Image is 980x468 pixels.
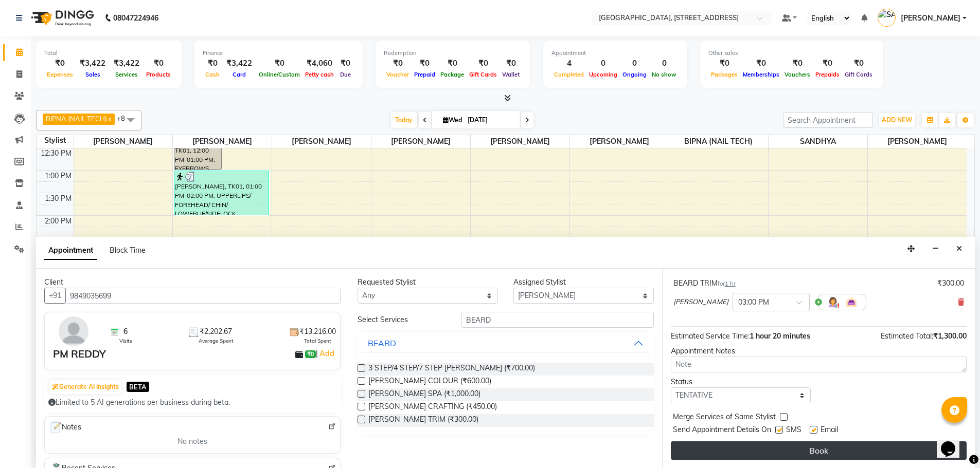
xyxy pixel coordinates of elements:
[461,312,654,328] input: Search by service name
[827,296,839,308] img: Hairdresser.png
[551,58,586,69] div: 4
[933,331,967,341] span: ₹1,300.00
[272,135,371,148] span: [PERSON_NAME]
[673,424,771,437] span: Send Appointment Details On
[110,246,146,255] span: Block Time
[49,380,121,394] button: Generate AI Insights
[671,377,811,387] div: Status
[879,113,915,127] button: ADD NEW
[44,288,66,304] button: +91
[718,280,736,287] small: for
[368,363,535,376] span: 3 STEP/4 STEP/7 STEP [PERSON_NAME] (₹700.00)
[46,115,107,123] span: BIPNA (NAIL TECH)
[44,49,173,58] div: Total
[821,424,838,437] span: Email
[44,71,76,78] span: Expenses
[222,58,256,69] div: ₹3,422
[586,71,620,78] span: Upcoming
[123,326,128,337] span: 6
[570,135,669,148] span: [PERSON_NAME]
[937,278,964,289] div: ₹300.00
[200,326,232,337] span: ₹2,202.67
[673,411,776,424] span: Merge Services of Same Stylist
[384,71,412,78] span: Voucher
[882,116,912,124] span: ADD NEW
[551,49,679,58] div: Appointment
[256,71,302,78] span: Online/Custom
[471,135,569,148] span: [PERSON_NAME]
[368,414,478,427] span: [PERSON_NAME] TRIM (₹300.00)
[48,397,336,408] div: Limited to 5 AI generations per business during beta.
[318,347,336,360] a: Add
[465,113,516,128] input: 2025-09-03
[362,334,649,352] button: BEARD
[368,388,480,401] span: [PERSON_NAME] SPA (₹1,000.00)
[813,71,842,78] span: Prepaids
[881,331,933,341] span: Estimated Total:
[304,337,331,345] span: Total Spent
[384,49,522,58] div: Redemption
[302,71,336,78] span: Petty cash
[725,280,736,287] span: 1 hr
[256,58,302,69] div: ₹0
[586,58,620,69] div: 0
[842,58,875,69] div: ₹0
[43,216,74,227] div: 2:00 PM
[412,58,438,69] div: ₹0
[76,58,110,69] div: ₹3,422
[769,135,867,148] span: SANDHYA
[177,436,207,447] span: No notes
[440,116,465,124] span: Wed
[65,288,341,304] input: Search by Name/Mobile/Email/Code
[783,112,873,128] input: Search Appointment
[44,58,76,69] div: ₹0
[230,71,248,78] span: Card
[673,278,736,289] div: BEARD TRIM
[782,71,813,78] span: Vouchers
[649,71,679,78] span: No show
[203,49,354,58] div: Finance
[669,135,768,148] span: BIPNA (NAIL TECH)
[110,58,144,69] div: ₹3,422
[83,71,103,78] span: Sales
[144,58,173,69] div: ₹0
[113,4,158,32] b: 08047224946
[43,171,74,181] div: 1:00 PM
[350,314,454,325] div: Select Services
[708,58,740,69] div: ₹0
[878,9,896,27] img: SANJU CHHETRI
[203,58,222,69] div: ₹0
[500,71,522,78] span: Wallet
[358,277,498,288] div: Requested Stylist
[937,427,970,458] iframe: chat widget
[144,71,173,78] span: Products
[173,135,272,148] span: [PERSON_NAME]
[708,71,740,78] span: Packages
[119,337,132,345] span: Visits
[412,71,438,78] span: Prepaid
[302,58,336,69] div: ₹4,060
[551,71,586,78] span: Completed
[117,114,133,122] span: +8
[337,71,353,78] span: Due
[26,4,97,32] img: logo
[391,112,417,128] span: Today
[37,135,74,146] div: Stylist
[113,71,140,78] span: Services
[438,71,467,78] span: Package
[845,296,858,308] img: Interior.png
[368,337,396,349] div: BEARD
[44,277,341,288] div: Client
[868,135,967,148] span: [PERSON_NAME]
[740,58,782,69] div: ₹0
[316,347,336,360] span: |
[842,71,875,78] span: Gift Cards
[53,346,106,362] div: PM REDDY
[371,135,470,148] span: [PERSON_NAME]
[39,148,74,159] div: 12:30 PM
[438,58,467,69] div: ₹0
[49,421,81,434] span: Notes
[620,58,649,69] div: 0
[620,71,649,78] span: Ongoing
[750,331,810,341] span: 1 hour 20 minutes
